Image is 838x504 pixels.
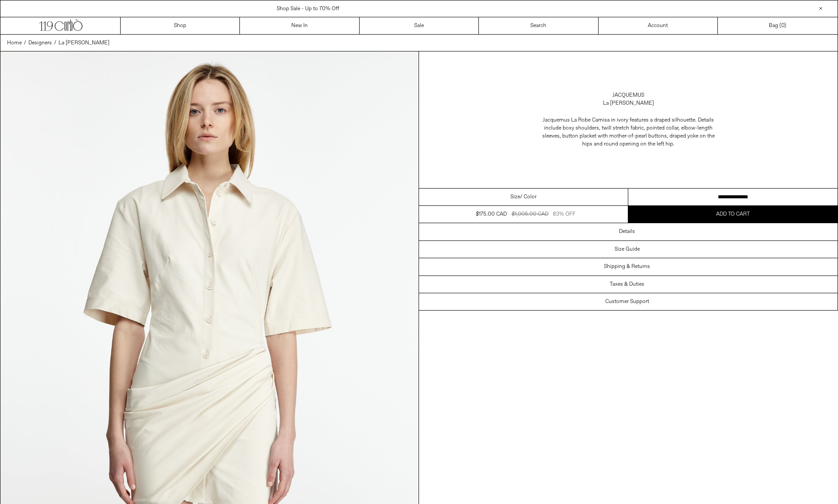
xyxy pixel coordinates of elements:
[7,39,22,47] span: Home
[360,17,479,34] a: Sale
[520,193,536,201] span: / Color
[628,206,838,223] button: Add to cart
[277,5,339,12] a: Shop Sale - Up to 70% Off
[603,99,654,107] div: La [PERSON_NAME]
[604,264,650,270] h3: Shipping & Returns
[619,228,635,235] h3: Details
[615,246,640,252] h3: Size Guide
[476,210,507,218] div: $175.00 CAD
[240,17,359,34] a: New In
[24,39,26,47] span: /
[612,91,644,99] a: Jacquemus
[59,39,110,47] a: La [PERSON_NAME]
[605,299,649,305] h3: Customer Support
[553,210,576,218] div: 83% OFF
[59,39,110,47] span: La [PERSON_NAME]
[510,193,520,201] span: Size
[28,39,52,47] span: Designers
[599,17,718,34] a: Account
[540,116,717,148] span: Jacquemus La Robe Camisa in ivory features a draped silhouette. Details include boxy shoulders, t...
[718,17,837,34] a: Bag ()
[28,39,52,47] a: Designers
[7,39,22,47] a: Home
[781,22,784,29] span: 0
[54,39,56,47] span: /
[781,22,786,30] span: )
[512,210,548,218] div: $1,005.00 CAD
[716,211,750,218] span: Add to cart
[610,281,644,287] h3: Taxes & Duties
[121,17,240,34] a: Shop
[479,17,598,34] a: Search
